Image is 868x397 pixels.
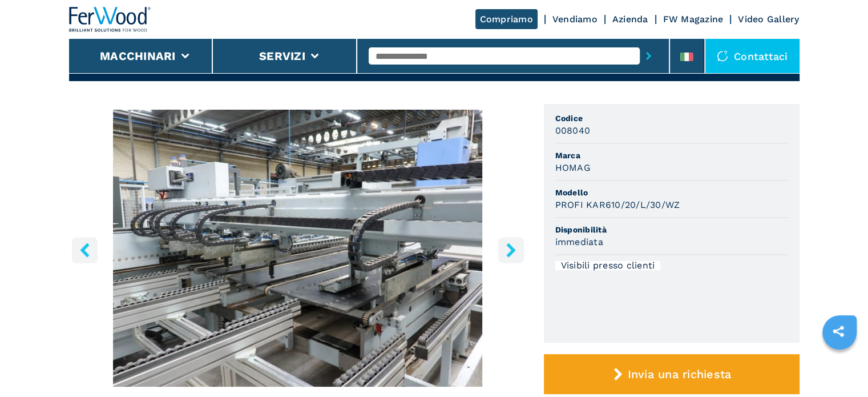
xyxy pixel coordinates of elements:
[640,43,657,69] button: submit-button
[544,354,800,394] button: Invia una richiesta
[738,14,799,25] a: Video Gallery
[705,39,800,73] div: Contattaci
[555,150,788,161] span: Marca
[259,49,305,63] button: Servizi
[555,198,680,211] h3: PROFI KAR610/20/L/30/WZ
[72,237,98,263] button: left-button
[663,14,724,25] a: FW Magazine
[498,237,524,263] button: right-button
[69,110,527,387] div: Go to Slide 17
[627,367,731,381] span: Invia una richiesta
[555,161,591,174] h3: HOMAG
[555,113,788,124] span: Codice
[69,7,151,32] img: Ferwood
[69,110,527,387] img: Bordatrice LOTTO 1 HOMAG PROFI KAR610/20/L/30/WZ
[555,235,603,248] h3: immediata
[555,124,591,137] h3: 008040
[100,49,176,63] button: Macchinari
[824,317,853,346] a: sharethis
[555,224,788,235] span: Disponibilità
[717,50,728,62] img: Contattaci
[612,14,648,25] a: Azienda
[555,187,788,198] span: Modello
[552,14,597,25] a: Vendiamo
[475,9,538,29] a: Compriamo
[819,346,859,388] iframe: Chat
[555,261,661,270] div: Visibili presso clienti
